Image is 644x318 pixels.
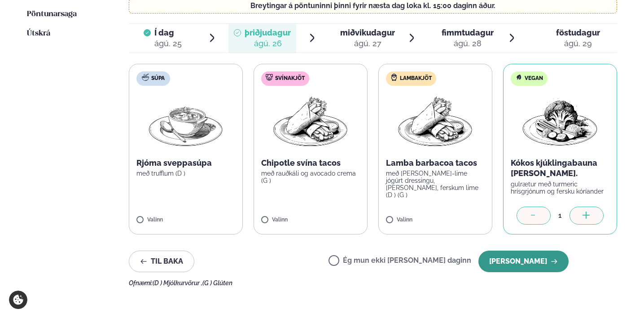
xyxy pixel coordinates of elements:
[271,93,350,150] img: Wraps.png
[27,28,50,39] a: Útskrá
[521,93,600,150] img: Vegan.png
[136,158,235,168] p: Rjóma sveppasúpa
[442,38,494,49] div: ágú. 28
[202,279,232,287] span: (G ) Glúten
[275,75,305,82] span: Svínakjöt
[390,74,398,81] img: Lamb.svg
[151,75,165,82] span: Súpa
[386,170,485,199] p: með [PERSON_NAME]-lime jógúrt dressingu, [PERSON_NAME], ferskum lime (D ) (G )
[551,210,570,221] div: 1
[245,38,291,49] div: ágú. 26
[396,93,475,150] img: Wraps.png
[515,74,522,81] img: Vegan.svg
[245,28,291,37] span: þriðjudagur
[478,251,569,272] button: [PERSON_NAME]
[129,279,618,287] div: Ofnæmi:
[146,93,225,150] img: Soup.png
[266,74,273,81] img: pork.svg
[525,75,543,82] span: Vegan
[386,158,485,168] p: Lamba barbacoa tacos
[261,158,360,168] p: Chipotle svína tacos
[154,38,182,49] div: ágú. 25
[129,251,194,272] button: Til baka
[142,74,149,81] img: soup.svg
[340,28,395,37] span: miðvikudagur
[511,158,609,179] p: Kókos kjúklingabauna [PERSON_NAME].
[511,181,609,195] p: gulrætur með turmeric hrísgrjónum og fersku kóríander
[556,28,600,37] span: föstudagur
[261,170,360,184] p: með rauðkáli og avocado crema (G )
[9,291,27,309] a: Cookie settings
[340,38,395,49] div: ágú. 27
[154,27,182,38] span: Í dag
[27,10,77,18] span: Pöntunarsaga
[442,28,494,37] span: fimmtudagur
[138,2,608,9] p: Breytingar á pöntuninni þinni fyrir næsta dag loka kl. 15:00 daginn áður.
[27,30,50,37] span: Útskrá
[27,9,77,20] a: Pöntunarsaga
[153,279,202,287] span: (D ) Mjólkurvörur ,
[136,170,235,177] p: með trufflum (D )
[556,38,600,49] div: ágú. 29
[400,75,432,82] span: Lambakjöt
